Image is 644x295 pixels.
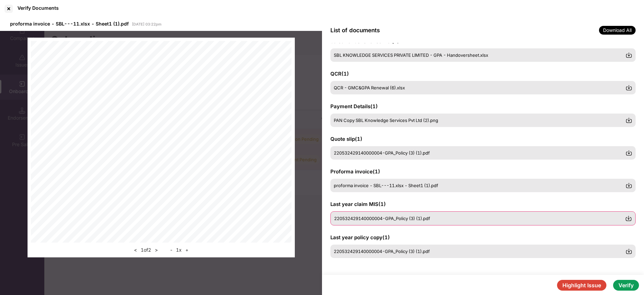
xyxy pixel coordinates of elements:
[334,150,430,156] span: 220532429140000004-GPA_Policy (3) (1).pdf
[626,117,632,124] img: svg+xml;base64,PHN2ZyBpZD0iRG93bmxvYWQtMzJ4MzIiIHhtbG5zPSJodHRwOi8vd3d3LnczLm9yZy8yMDAwL3N2ZyIgd2...
[334,118,438,123] span: PAN Copy SBL Knowledge Services Pvt Ltd (2).png
[330,168,380,175] span: Proforma invoice ( 1 )
[626,84,632,91] img: svg+xml;base64,PHN2ZyBpZD0iRG93bmxvYWQtMzJ4MzIiIHhtbG5zPSJodHRwOi8vd3d3LnczLm9yZy8yMDAwL3N2ZyIgd2...
[330,103,378,110] span: Payment Details ( 1 )
[330,27,380,34] span: List of documents
[599,26,636,35] span: Download All
[557,280,606,291] button: Highlight Issue
[330,136,362,142] span: Quote slip ( 1 )
[625,215,632,222] img: svg+xml;base64,PHN2ZyBpZD0iRG93bmxvYWQtMzJ4MzIiIHhtbG5zPSJodHRwOi8vd3d3LnczLm9yZy8yMDAwL3N2ZyIgd2...
[10,21,129,27] span: proforma invoice - SBL---11.xlsx - Sheet1 (1).pdf
[330,71,349,77] span: QCR ( 1 )
[183,246,190,254] button: +
[334,183,438,188] span: proforma invoice - SBL---11.xlsx - Sheet1 (1).pdf
[334,52,488,58] span: SBL KNOWLEDGE SERVICES PRIVATE LIMITED - GPA - Handoversheet.xlsx
[626,182,632,189] img: svg+xml;base64,PHN2ZyBpZD0iRG93bmxvYWQtMzJ4MzIiIHhtbG5zPSJodHRwOi8vd3d3LnczLm9yZy8yMDAwL3N2ZyIgd2...
[334,216,430,221] span: 220532429140000004-GPA_Policy (3) (1).pdf
[613,280,639,291] button: Verify
[168,246,190,254] div: 1 x
[626,52,632,58] img: svg+xml;base64,PHN2ZyBpZD0iRG93bmxvYWQtMzJ4MzIiIHhtbG5zPSJodHRwOi8vd3d3LnczLm9yZy8yMDAwL3N2ZyIgd2...
[168,246,174,254] button: -
[132,246,160,254] div: 1 of 2
[330,234,390,241] span: Last year policy copy ( 1 )
[132,22,162,27] span: [DATE] 03:22pm
[334,249,430,254] span: 220532429140000004-GPA_Policy (3) (1).pdf
[626,150,632,156] img: svg+xml;base64,PHN2ZyBpZD0iRG93bmxvYWQtMzJ4MzIiIHhtbG5zPSJodHRwOi8vd3d3LnczLm9yZy8yMDAwL3N2ZyIgd2...
[330,201,386,207] span: Last year claim MIS ( 1 )
[132,246,139,254] button: <
[334,85,405,90] span: QCR - GMC&GPA Renewal (6).xlsx
[626,248,632,255] img: svg+xml;base64,PHN2ZyBpZD0iRG93bmxvYWQtMzJ4MzIiIHhtbG5zPSJodHRwOi8vd3d3LnczLm9yZy8yMDAwL3N2ZyIgd2...
[17,5,59,11] div: Verify Documents
[153,246,160,254] button: >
